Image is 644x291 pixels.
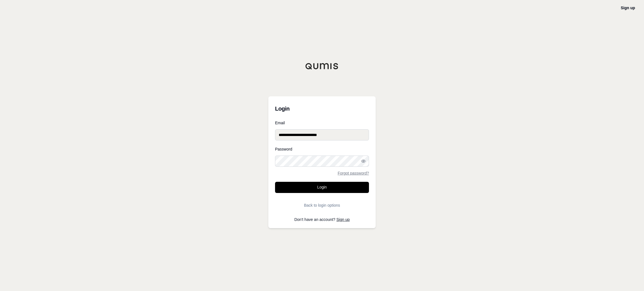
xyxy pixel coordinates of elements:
label: Password [275,147,369,151]
a: Sign up [621,6,635,10]
img: Qumis [305,63,339,70]
button: Back to login options [275,200,369,211]
a: Forgot password? [338,171,369,175]
h3: Login [275,103,369,114]
p: Don't have an account? [275,218,369,221]
label: Email [275,121,369,125]
a: Sign up [337,217,350,222]
button: Login [275,182,369,193]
